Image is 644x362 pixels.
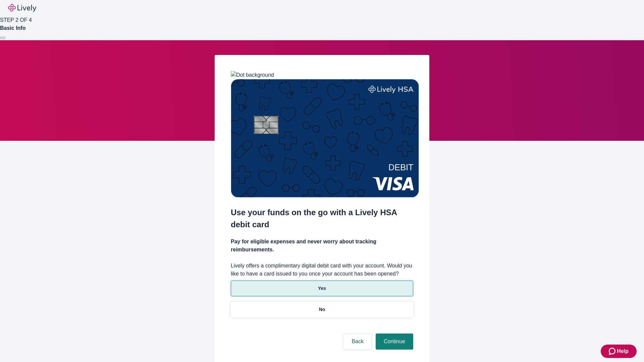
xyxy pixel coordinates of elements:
[8,4,36,12] img: Lively
[231,79,419,197] img: Debit card
[231,238,413,254] h4: Pay for eligible expenses and never worry about tracking reimbursements.
[601,345,637,358] button: Zendesk support iconHelp
[231,206,413,231] h2: Use your funds on the go with a Lively HSA debit card
[376,334,413,350] button: Continue
[343,334,372,350] button: Back
[617,347,629,355] span: Help
[231,262,413,278] label: Lively offers a complimentary digital debit card with your account. Would you like to have a card...
[231,71,274,79] img: Dot background
[319,306,325,313] p: No
[318,285,326,292] p: Yes
[231,281,413,296] button: Yes
[231,302,413,317] button: No
[609,347,617,355] svg: Zendesk support icon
